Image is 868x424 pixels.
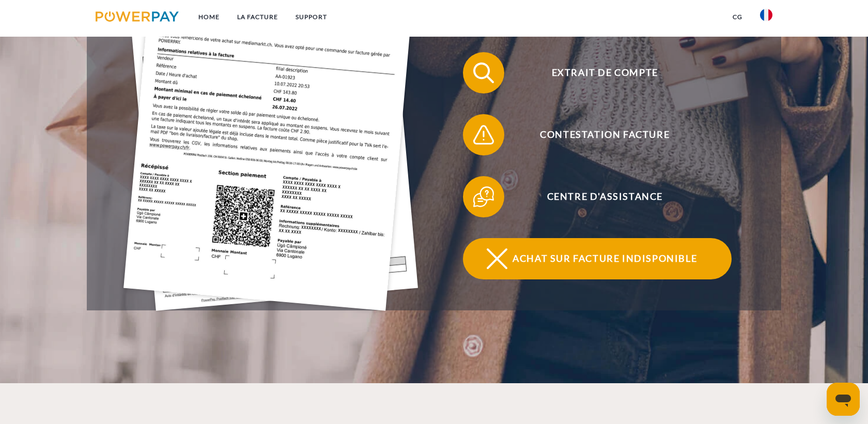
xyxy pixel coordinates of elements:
span: Centre d'assistance [478,176,732,217]
span: Contestation Facture [478,114,732,155]
button: Centre d'assistance [463,176,732,217]
img: qb_close.svg [484,246,510,272]
img: fr [760,9,772,21]
button: Extrait de compte [463,52,732,93]
button: Achat sur facture indisponible [463,238,732,279]
img: qb_search.svg [471,60,497,86]
span: Achat sur facture indisponible [478,238,732,279]
button: Contestation Facture [463,114,732,155]
img: qb_warning.svg [471,122,497,148]
img: qb_help.svg [471,184,497,210]
a: LA FACTURE [228,8,287,26]
iframe: Bouton de lancement de la fenêtre de messagerie [827,383,860,416]
span: Extrait de compte [478,52,732,93]
a: Home [190,8,228,26]
a: CG [724,8,751,26]
a: Support [287,8,336,26]
img: logo-powerpay.svg [96,11,179,22]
